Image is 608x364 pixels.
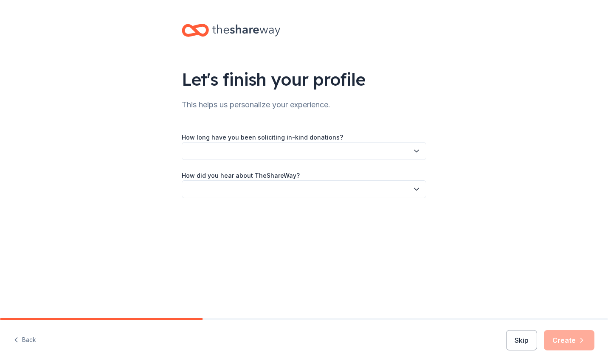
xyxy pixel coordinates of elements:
[182,171,300,180] label: How did you hear about TheShareWay?
[182,133,343,142] label: How long have you been soliciting in-kind donations?
[182,98,426,112] div: This helps us personalize your experience.
[14,331,36,349] button: Back
[182,67,426,91] div: Let's finish your profile
[506,330,537,350] button: Skip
